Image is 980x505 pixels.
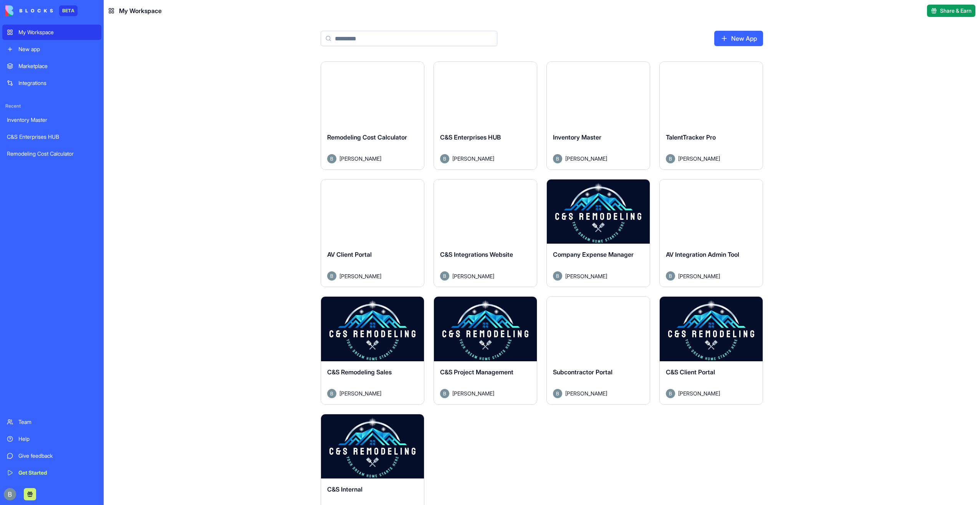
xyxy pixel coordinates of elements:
[434,296,537,405] a: C&S Project ManagementAvatar[PERSON_NAME]
[553,368,612,376] span: Subcontractor Portal
[440,368,513,376] span: C&S Project Management
[7,150,97,158] div: Remodeling Cost Calculator
[565,154,607,163] span: [PERSON_NAME]
[553,271,562,281] img: Avatar
[434,61,537,170] a: C&S Enterprises HUBAvatar[PERSON_NAME]
[18,435,97,443] div: Help
[678,154,720,163] span: [PERSON_NAME]
[714,31,763,46] a: New App
[321,296,424,405] a: C&S Remodeling SalesAvatar[PERSON_NAME]
[666,368,715,376] span: C&S Client Portal
[2,75,101,91] a: Integrations
[434,179,537,287] a: C&S Integrations WebsiteAvatar[PERSON_NAME]
[7,133,97,141] div: C&S Enterprises HUB
[339,154,381,163] span: [PERSON_NAME]
[119,6,162,15] span: My Workspace
[2,42,101,57] a: New app
[18,62,97,70] div: Marketplace
[678,389,720,397] span: [PERSON_NAME]
[659,61,763,170] a: TalentTracker ProAvatar[PERSON_NAME]
[2,25,101,40] a: My Workspace
[339,272,381,280] span: [PERSON_NAME]
[2,58,101,74] a: Marketplace
[18,45,97,53] div: New app
[7,116,97,124] div: Inventory Master
[18,469,97,477] div: Get Started
[327,133,407,141] span: Remodeling Cost Calculator
[546,296,650,405] a: Subcontractor PortalAvatar[PERSON_NAME]
[2,103,101,109] span: Recent
[666,154,675,163] img: Avatar
[546,61,650,170] a: Inventory MasterAvatar[PERSON_NAME]
[18,28,97,36] div: My Workspace
[452,154,494,163] span: [PERSON_NAME]
[327,154,336,163] img: Avatar
[546,179,650,287] a: Company Expense ManagerAvatar[PERSON_NAME]
[18,79,97,87] div: Integrations
[2,465,101,480] a: Get Started
[327,271,336,281] img: Avatar
[5,5,78,16] a: BETA
[59,5,78,16] div: BETA
[452,389,494,397] span: [PERSON_NAME]
[678,272,720,280] span: [PERSON_NAME]
[659,179,763,287] a: AV Integration Admin ToolAvatar[PERSON_NAME]
[659,296,763,405] a: C&S Client PortalAvatar[PERSON_NAME]
[339,389,381,397] span: [PERSON_NAME]
[18,418,97,426] div: Team
[565,272,607,280] span: [PERSON_NAME]
[2,414,101,430] a: Team
[2,129,101,145] a: C&S Enterprises HUB
[666,271,675,281] img: Avatar
[321,179,424,287] a: AV Client PortalAvatar[PERSON_NAME]
[927,5,975,17] button: Share & Earn
[4,488,16,500] img: ACg8ocIug40qN1SCXJiinWdltW7QsPxROn8ZAVDlgOtPD8eQfXIZmw=s96-c
[2,431,101,447] a: Help
[440,154,449,163] img: Avatar
[565,389,607,397] span: [PERSON_NAME]
[666,389,675,398] img: Avatar
[327,389,336,398] img: Avatar
[5,5,53,16] img: logo
[440,133,501,141] span: C&S Enterprises HUB
[553,251,634,258] span: Company Expense Manager
[940,7,972,15] span: Share & Earn
[666,251,739,258] span: AV Integration Admin Tool
[327,485,363,493] span: C&S Internal
[2,112,101,128] a: Inventory Master
[2,448,101,463] a: Give feedback
[666,133,716,141] span: TalentTracker Pro
[452,272,494,280] span: [PERSON_NAME]
[553,133,601,141] span: Inventory Master
[553,154,562,163] img: Avatar
[553,389,562,398] img: Avatar
[440,251,513,258] span: C&S Integrations Website
[440,271,449,281] img: Avatar
[327,251,372,258] span: AV Client Portal
[440,389,449,398] img: Avatar
[321,61,424,170] a: Remodeling Cost CalculatorAvatar[PERSON_NAME]
[2,146,101,161] a: Remodeling Cost Calculator
[18,452,97,460] div: Give feedback
[327,368,392,376] span: C&S Remodeling Sales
